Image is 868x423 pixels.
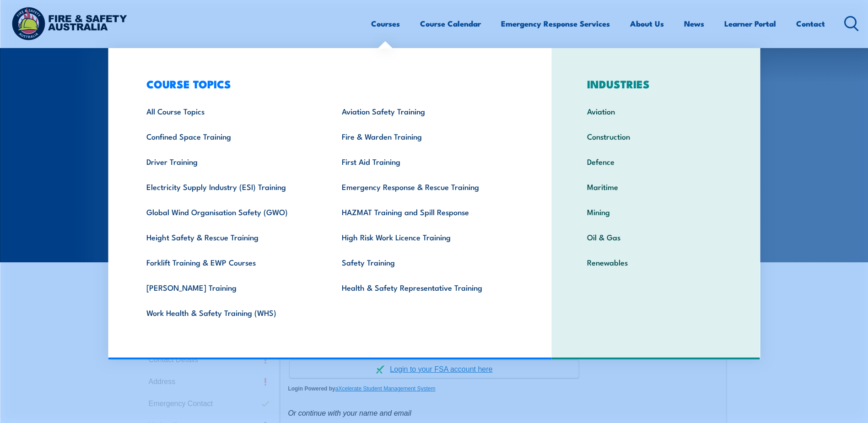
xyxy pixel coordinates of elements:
[573,77,739,90] h3: INDUSTRIES
[573,249,739,275] a: Renewables
[132,174,328,199] a: Electricity Supply Industry (ESI) Training
[132,199,328,224] a: Global Wind Organisation Safety (GWO)
[376,365,384,374] img: Log in withaxcelerate
[573,224,739,249] a: Oil & Gas
[573,124,739,149] a: Construction
[132,77,523,90] h3: COURSE TOPICS
[132,249,328,275] a: Forklift Training & EWP Courses
[573,199,739,224] a: Mining
[630,11,664,36] a: About Us
[573,98,739,124] a: Aviation
[132,300,328,325] a: Work Health & Safety Training (WHS)
[328,124,523,149] a: Fire & Warden Training
[132,98,328,124] a: All Course Topics
[328,149,523,174] a: First Aid Training
[573,174,739,199] a: Maritime
[684,11,704,36] a: News
[328,249,523,275] a: Safety Training
[288,382,718,396] span: Login Powered by
[288,407,718,420] div: Or continue with your name and email
[328,275,523,300] a: Health & Safety Representative Training
[573,149,739,174] a: Defence
[328,224,523,249] a: High Risk Work Licence Training
[132,124,328,149] a: Confined Space Training
[328,199,523,224] a: HAZMAT Training and Spill Response
[371,11,400,36] a: Courses
[335,385,436,392] a: aXcelerate Student Management System
[132,275,328,300] a: [PERSON_NAME] Training
[132,149,328,174] a: Driver Training
[328,98,523,124] a: Aviation Safety Training
[724,11,776,36] a: Learner Portal
[420,11,481,36] a: Course Calendar
[796,11,825,36] a: Contact
[501,11,610,36] a: Emergency Response Services
[328,174,523,199] a: Emergency Response & Rescue Training
[132,224,328,249] a: Height Safety & Rescue Training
